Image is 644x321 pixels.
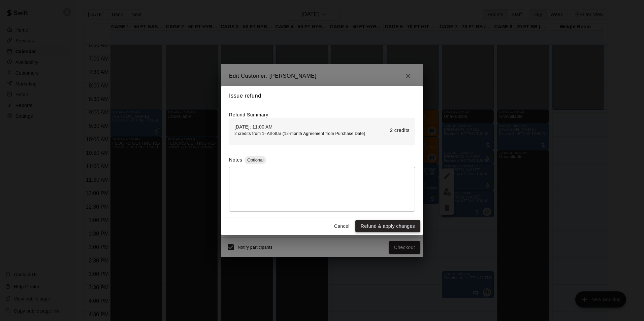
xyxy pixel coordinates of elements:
label: Refund Summary [229,112,268,117]
button: Refund & apply changes [355,220,420,233]
label: Notes [229,157,242,163]
p: 2 credits [390,127,410,134]
button: Cancel [331,220,353,233]
p: [DATE]: 11:00 AM [234,123,363,130]
h2: Issue refund [221,86,423,106]
span: 2 credits from 1- All-Star (12-month Agreement from Purchase Date) [234,131,365,136]
span: Optional [245,157,266,163]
